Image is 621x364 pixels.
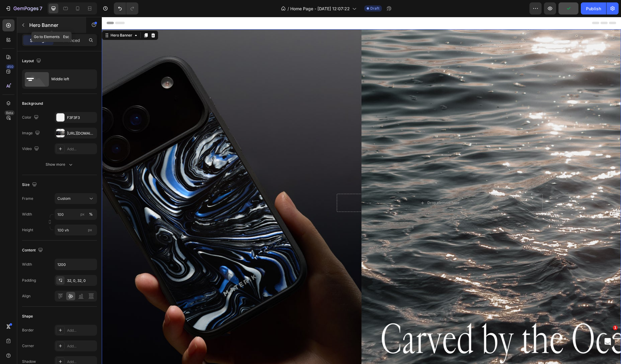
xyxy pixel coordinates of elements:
[80,212,85,217] div: px
[67,146,95,152] div: Add...
[55,225,97,235] input: px
[67,343,95,349] div: Add...
[22,293,31,299] div: Align
[2,2,45,14] button: 7
[29,21,81,29] p: Hero Banner
[22,159,97,170] button: Show more
[586,5,601,12] div: Publish
[326,184,358,188] div: Drop element here
[22,129,41,137] div: Image
[67,278,95,283] div: 32, 0, 32, 0
[6,64,14,69] div: 450
[30,37,47,43] p: Settings
[67,115,95,120] div: F3F3F3
[22,246,44,254] div: Content
[22,212,32,217] label: Width
[55,259,97,270] input: Auto
[67,131,95,136] div: [URL][DOMAIN_NAME]
[46,161,74,168] div: Show more
[89,212,93,217] div: %
[57,196,71,201] span: Custom
[581,2,606,14] button: Publish
[67,328,95,333] div: Add...
[22,113,40,122] div: Color
[51,72,88,86] div: Middle left
[22,196,33,201] label: Frame
[22,57,42,65] div: Layout
[88,228,92,232] span: px
[22,181,38,189] div: Size
[288,5,289,12] span: /
[22,262,32,267] div: Width
[22,343,34,349] div: Corner
[22,227,33,233] label: Height
[22,278,36,283] div: Padding
[370,6,379,11] span: Draft
[613,325,618,330] span: 1
[600,334,615,349] iframe: Intercom live chat
[5,110,14,115] div: Beta
[22,327,34,333] div: Border
[8,16,32,21] div: Hero Banner
[87,211,95,218] button: px
[22,145,40,153] div: Video
[102,17,621,364] iframe: Design area
[55,209,97,220] input: px%
[55,193,97,204] button: Custom
[22,314,33,319] div: Shape
[79,211,86,218] button: %
[114,2,138,14] div: Undo/Redo
[60,37,80,43] p: Advanced
[22,101,43,106] div: Background
[40,5,42,12] p: 7
[290,5,350,12] span: Home Page - [DATE] 12:07:22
